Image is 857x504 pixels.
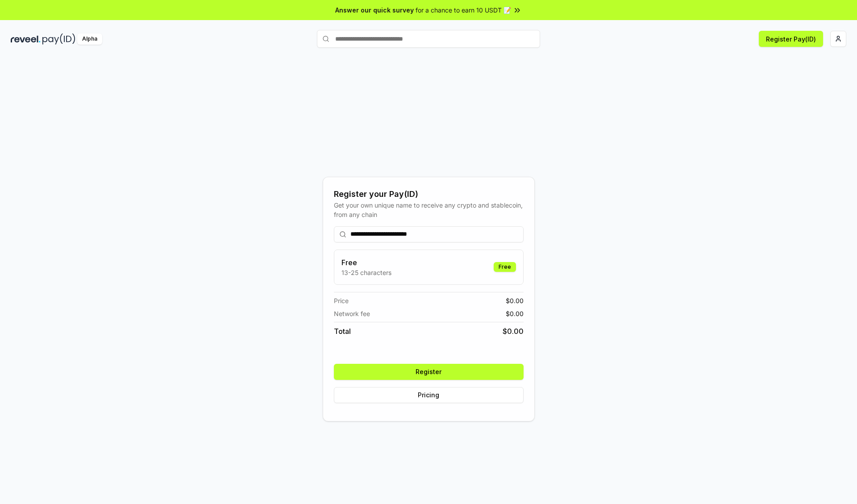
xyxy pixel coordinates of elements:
[494,262,516,272] div: Free
[334,326,351,337] span: Total
[42,33,75,45] img: pay_id
[341,257,391,268] h3: Free
[341,268,391,277] p: 13-25 characters
[334,188,524,200] div: Register your Pay(ID)
[759,31,823,47] button: Register Pay(ID)
[334,200,524,219] div: Get your own unique name to receive any crypto and stablecoin, from any chain
[334,309,370,318] span: Network fee
[416,5,511,15] span: for a chance to earn 10 USDT 📝
[77,33,102,45] div: Alpha
[11,33,41,45] img: reveel_dark
[335,5,414,15] span: Answer our quick survey
[334,387,524,403] button: Pricing
[506,309,524,318] span: $ 0.00
[334,296,349,305] span: Price
[506,296,524,305] span: $ 0.00
[503,326,524,337] span: $ 0.00
[334,364,524,380] button: Register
